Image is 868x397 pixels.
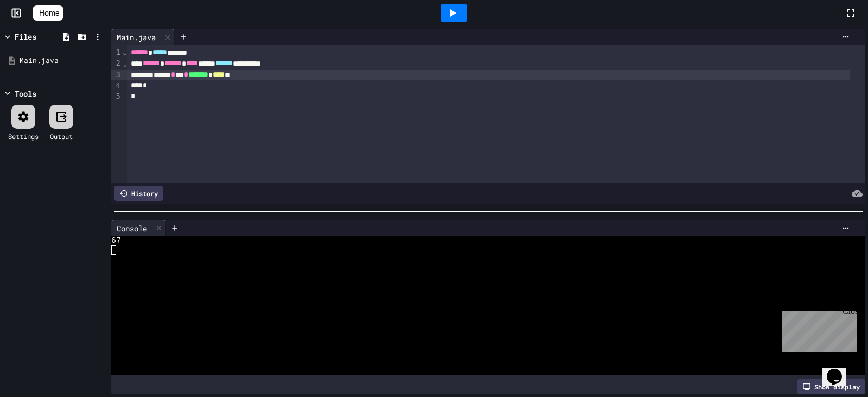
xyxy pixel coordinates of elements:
div: 3 [111,70,122,80]
div: 1 [111,47,122,58]
span: 67 [111,236,121,245]
div: Settings [8,131,39,141]
div: Main.java [111,31,161,43]
div: Console [111,220,166,236]
div: 4 [111,80,122,91]
div: Files [15,31,36,42]
span: Home [39,8,59,18]
iframe: chat widget [778,306,857,352]
div: Main.java [111,29,175,45]
div: History [114,186,163,201]
span: Fold line [122,59,127,68]
div: Show display [797,379,865,394]
div: Console [111,223,152,234]
span: Fold line [122,48,127,56]
div: Chat with us now!Close [4,4,75,69]
div: 2 [111,58,122,69]
div: Tools [15,88,36,99]
div: Main.java [20,55,104,66]
a: Home [33,5,63,21]
div: 5 [111,91,122,102]
iframe: chat widget [822,354,857,386]
div: Output [50,131,73,141]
